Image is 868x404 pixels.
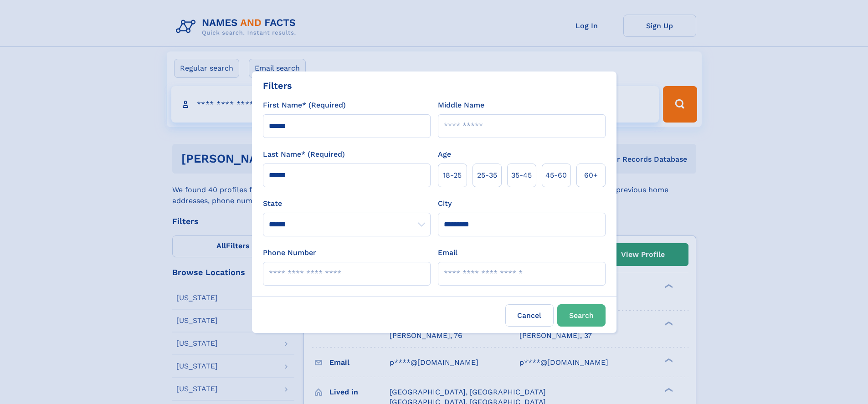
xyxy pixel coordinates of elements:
label: City [438,198,452,209]
label: State [263,198,431,209]
span: 60+ [584,170,598,181]
span: 35‑45 [511,170,532,181]
label: Cancel [505,304,554,327]
label: First Name* (Required) [263,100,346,111]
label: Email [438,247,457,258]
button: Search [557,304,606,327]
label: Middle Name [438,100,484,111]
span: 25‑35 [477,170,497,181]
span: 18‑25 [443,170,462,181]
div: Filters [263,79,292,92]
span: 45‑60 [545,170,567,181]
label: Last Name* (Required) [263,149,345,160]
label: Age [438,149,451,160]
label: Phone Number [263,247,316,258]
